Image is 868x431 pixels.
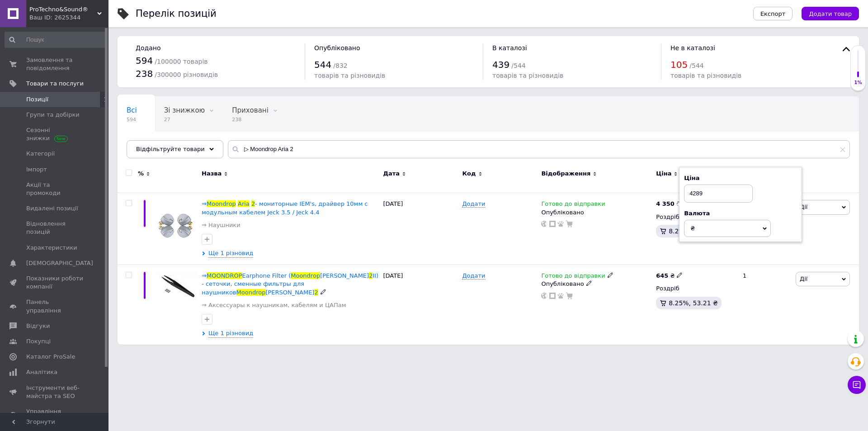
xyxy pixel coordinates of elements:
[462,272,485,279] span: Додати
[236,289,266,296] span: Moondrop
[809,10,852,17] span: Додати товар
[29,5,97,14] span: ProTechno&Sound®
[462,200,485,208] span: Додати
[138,170,144,178] span: %
[207,200,236,207] span: Moondrop
[737,265,793,345] div: 1
[314,44,360,52] span: Опубліковано
[689,62,703,69] span: / 544
[26,337,51,346] span: Покупці
[26,368,57,376] span: Аналітика
[848,376,866,394] button: Чат з покупцем
[26,259,93,267] span: [DEMOGRAPHIC_DATA]
[26,298,84,314] span: Панель управління
[541,200,605,210] span: Готово до відправки
[656,200,681,208] div: ₴
[202,200,207,207] span: ⇒
[202,272,378,295] a: ⇒MOONDROPEarphone Filter (Moondrop[PERSON_NAME]2II) - сеточки, сменные фильтры для наушниковMoond...
[760,10,786,17] span: Експорт
[155,58,208,65] span: / 100000 товарів
[154,272,197,301] img: ⇒ MOONDROP Earphone Filter (Moondrop Chu 2 II) - сеточки, сменные фильтры для наушников Moondrop ...
[136,68,153,79] span: 238
[232,106,269,114] span: Приховані
[656,272,683,280] div: ₴
[369,272,373,279] span: 2
[656,272,668,279] b: 645
[242,272,291,279] span: Earphone Filter (
[314,289,318,296] span: 2
[684,174,797,182] div: Ціна
[251,200,255,207] span: 2
[802,7,859,20] button: Додати товар
[291,272,320,279] span: Moondrop
[202,221,241,229] a: ⇒ Наушники
[164,106,205,114] span: Зі знижкою
[136,146,205,152] span: Відфільтруйте товари
[541,272,605,282] span: Готово до відправки
[800,204,807,210] span: Дії
[136,55,153,66] span: 594
[690,225,695,232] span: ₴
[656,284,735,293] div: Роздріб
[670,72,741,79] span: товарів та різновидів
[669,227,722,235] span: 8.25%, 358.88 ₴
[26,150,55,158] span: Категорії
[26,407,84,424] span: Управління сайтом
[511,62,525,69] span: / 544
[238,200,250,207] span: Aria
[26,181,84,197] span: Акції та промокоди
[541,208,651,217] div: Опубліковано
[202,272,207,279] span: ⇒
[26,204,78,213] span: Видалені позиції
[29,14,108,22] div: Ваш ID: 2625344
[202,170,222,178] span: Назва
[155,71,218,78] span: / 300000 різновидів
[656,200,675,207] b: 4 350
[164,116,205,123] span: 27
[383,170,400,178] span: Дата
[314,59,331,70] span: 544
[26,384,84,400] span: Інструменти веб-майстра та SEO
[541,170,590,178] span: Відображення
[320,272,369,279] span: [PERSON_NAME]
[381,193,460,265] div: [DATE]
[208,329,253,338] span: Ще 1 різновид
[492,59,509,70] span: 439
[492,72,563,79] span: товарів та різновидів
[26,80,84,88] span: Товари та послуги
[127,141,174,149] span: Опубліковані
[669,299,718,307] span: 8.25%, 53.21 ₴
[5,32,107,48] input: Пошук
[670,44,715,52] span: Не в каталозі
[753,7,793,20] button: Експорт
[26,275,84,291] span: Показники роботи компанії
[26,111,80,119] span: Групи та добірки
[462,170,476,178] span: Код
[26,322,50,330] span: Відгуки
[656,213,735,221] div: Роздріб
[26,95,48,104] span: Позиції
[333,62,347,69] span: / 832
[26,56,84,72] span: Замовлення та повідомлення
[26,244,77,252] span: Характеристики
[26,220,84,236] span: Відновлення позицій
[314,72,385,79] span: товарів та різновидів
[228,140,850,158] input: Пошук по назві позиції, артикулу і пошуковим запитам
[202,200,368,215] a: ⇒MoondropAria2- мониторные IEM's, драйвер 10мм с модульным кабелем Jeck 3.5 / Jeck 4.4
[127,116,137,123] span: 594
[136,44,160,52] span: Додано
[851,80,865,86] div: 1%
[541,280,651,288] div: Опубліковано
[26,126,84,142] span: Сезонні знижки
[656,170,671,178] span: Ціна
[136,9,217,19] div: Перелік позицій
[127,106,137,114] span: Всі
[232,116,269,123] span: 238
[670,59,688,70] span: 105
[492,44,527,52] span: В каталозі
[202,200,368,215] span: - мониторные IEM's, драйвер 10мм с модульным кабелем Jeck 3.5 / Jeck 4.4
[381,265,460,345] div: [DATE]
[202,272,378,295] span: II) - сеточки, сменные фильтры для наушников
[202,301,346,309] a: ⇒ Аксессуары к наушникам, кабелям и ЦАПам
[154,200,197,243] img: ⇒ Moondrop Aria 2 - мониторные IEM's, драйвер 10мм с модульным кабелем Jeck 3.5 / Jeck 4.4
